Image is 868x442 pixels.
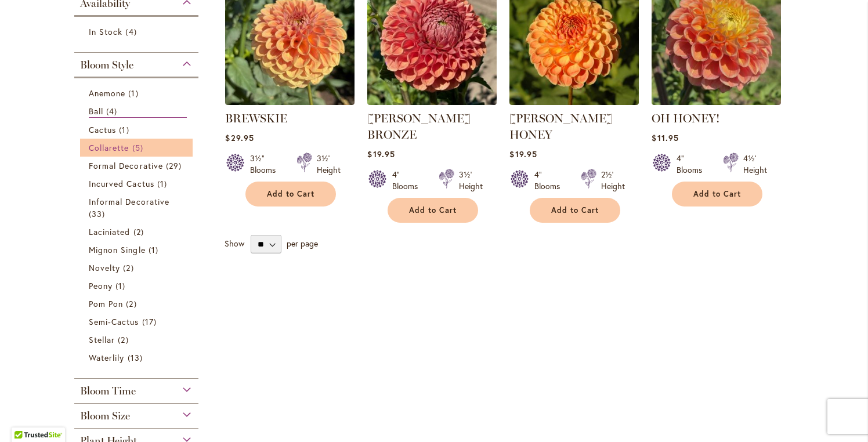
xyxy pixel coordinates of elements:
[166,160,185,172] span: 29
[119,124,132,136] span: 1
[367,148,395,160] span: $19.95
[672,182,762,206] button: Add to Cart
[123,262,136,274] span: 2
[89,106,103,117] span: Ball
[392,169,425,192] div: 4" Blooms
[89,177,187,190] a: Incurved Cactus 1
[250,153,283,176] div: 3½" Blooms
[367,96,497,107] a: CORNEL BRONZE
[89,262,187,274] a: Novelty 2
[118,334,131,346] span: 2
[89,142,187,154] a: Collarette 5
[89,316,187,328] a: Semi-Cactus 17
[125,26,139,38] span: 4
[128,352,146,364] span: 13
[89,160,187,172] a: Formal Decorative 29
[89,226,187,238] a: Laciniated 2
[693,189,741,199] span: Add to Cart
[89,26,122,37] span: In Stock
[287,238,318,249] span: per page
[89,142,129,153] span: Collarette
[409,205,457,215] span: Add to Cart
[89,26,187,38] a: In Stock 4
[267,189,314,199] span: Add to Cart
[225,132,254,143] span: $29.95
[132,142,146,154] span: 5
[126,298,139,310] span: 2
[128,87,141,99] span: 1
[551,205,599,215] span: Add to Cart
[89,244,146,255] span: Mignon Single
[80,410,130,422] span: Bloom Size
[509,148,537,160] span: $19.95
[89,316,139,327] span: Semi-Cactus
[89,87,187,99] a: Anemone 1
[89,124,116,135] span: Cactus
[89,124,187,136] a: Cactus 1
[89,334,187,346] a: Stellar 2
[89,105,187,118] a: Ball 4
[89,262,120,273] span: Novelty
[509,96,639,107] a: CRICHTON HONEY
[89,195,187,220] a: Informal Decorative 33
[89,280,187,292] a: Peony 1
[89,196,169,207] span: Informal Decorative
[530,198,620,223] button: Add to Cart
[157,177,170,190] span: 1
[89,208,108,220] span: 33
[89,352,124,363] span: Waterlily
[459,169,483,192] div: 3½' Height
[80,59,133,71] span: Bloom Style
[80,385,136,397] span: Bloom Time
[534,169,567,192] div: 4" Blooms
[89,280,113,291] span: Peony
[601,169,625,192] div: 2½' Height
[652,111,719,125] a: OH HONEY!
[652,96,781,107] a: Oh Honey!
[149,244,161,256] span: 1
[677,153,709,176] div: 4" Blooms
[388,198,478,223] button: Add to Cart
[89,160,163,171] span: Formal Decorative
[142,316,160,328] span: 17
[89,178,154,189] span: Incurved Cactus
[115,280,128,292] span: 1
[89,244,187,256] a: Mignon Single 1
[245,182,336,206] button: Add to Cart
[106,105,120,117] span: 4
[89,298,123,309] span: Pom Pon
[225,111,287,125] a: BREWSKIE
[743,153,767,176] div: 4½' Height
[367,111,471,142] a: [PERSON_NAME] BRONZE
[652,132,678,143] span: $11.95
[509,111,613,142] a: [PERSON_NAME] HONEY
[89,298,187,310] a: Pom Pon 2
[89,352,187,364] a: Waterlily 13
[225,238,244,249] span: Show
[89,226,131,237] span: Laciniated
[89,334,115,345] span: Stellar
[89,88,125,99] span: Anemone
[317,153,341,176] div: 3½' Height
[225,96,355,107] a: BREWSKIE
[133,226,147,238] span: 2
[9,401,41,433] iframe: Launch Accessibility Center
